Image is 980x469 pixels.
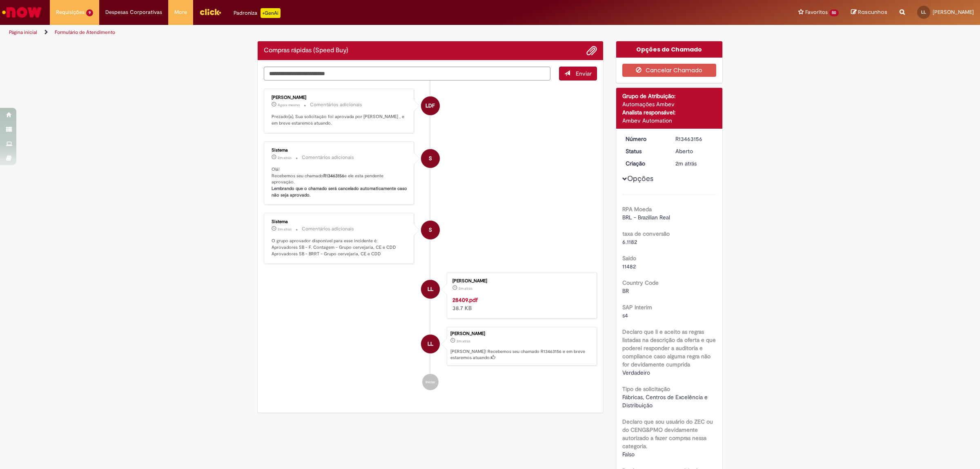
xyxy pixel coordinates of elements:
img: ServiceNow [1,4,43,20]
span: LL [921,9,926,15]
span: Verdadeiro [622,369,650,376]
button: Adicionar anexos [586,45,597,56]
span: Agora mesmo [278,103,300,107]
b: RPA Moeda [622,205,652,213]
b: Tipo de solicitação [622,385,670,393]
span: Despesas Corporativas [105,8,162,16]
span: 2m atrás [459,286,472,291]
div: Ambev Automation [622,116,717,125]
div: [PERSON_NAME] [272,95,408,100]
div: Padroniza [234,8,281,18]
span: 9 [86,9,93,16]
div: [PERSON_NAME] [450,331,592,336]
time: 29/08/2025 15:47:05 [675,160,697,167]
div: Sistema [272,148,408,153]
time: 29/08/2025 15:47:17 [278,155,292,160]
time: 29/08/2025 15:48:23 [278,103,300,107]
h2: Compras rápidas (Speed Buy) Histórico de tíquete [264,47,348,54]
span: BRL - Brazilian Real [622,214,670,221]
b: Country Code [622,279,659,286]
b: SAP Interim [622,304,652,311]
span: 2m atrás [457,339,470,344]
time: 29/08/2025 15:47:13 [278,227,292,232]
b: Declaro que li e aceito as regras listadas na descrição da oferta e que poderei responder a audit... [622,328,716,368]
a: Rascunhos [851,9,887,16]
div: Analista responsável: [622,108,717,116]
span: 2m atrás [675,160,697,167]
div: Automações Ambev [622,100,717,108]
span: Enviar [576,70,592,77]
span: BR [622,287,629,295]
span: Requisições [56,8,85,16]
p: [PERSON_NAME]! Recebemos seu chamado R13463156 e em breve estaremos atuando. [450,348,592,361]
span: s4 [622,312,628,319]
dt: Número [619,135,670,143]
div: Lucas Madeira De Lima [421,280,440,299]
a: 28409.pdf [452,296,478,304]
div: Lucas Madeira De Lima [421,335,440,353]
button: Cancelar Chamado [622,64,717,77]
div: Lucas De Faria Fernandes [421,96,440,115]
span: Falso [622,451,635,458]
time: 29/08/2025 15:47:02 [459,286,472,291]
span: 2m atrás [278,227,292,232]
span: [PERSON_NAME] [933,9,974,16]
div: R13463156 [675,135,713,143]
p: O grupo aprovador disponível para esse incidente é: Aprovadores SB - F. Contagem - Grupo cervejar... [272,238,408,257]
div: Aberto [675,147,713,155]
div: 29/08/2025 15:47:05 [675,159,713,167]
small: Comentários adicionais [302,154,354,161]
a: Página inicial [9,29,37,36]
div: Opções do Chamado [616,41,723,58]
span: 11482 [622,263,636,270]
p: +GenAi [261,8,281,18]
span: Rascunhos [858,8,887,16]
small: Comentários adicionais [302,226,354,232]
span: LL [428,279,433,299]
a: Formulário de Atendimento [55,29,115,36]
div: [PERSON_NAME] [452,279,588,284]
span: S [429,220,432,240]
textarea: Digite sua mensagem aqui... [264,67,550,81]
div: System [421,149,440,168]
li: Lucas Madeira De Lima [264,327,597,366]
span: Favoritos [805,8,828,16]
time: 29/08/2025 15:47:05 [457,339,470,344]
div: 38.7 KB [452,296,588,312]
div: Sistema [272,219,408,224]
span: 6.1182 [622,238,637,246]
b: R13463156 [323,173,344,179]
dt: Status [619,147,670,155]
dt: Criação [619,159,670,167]
span: 2m atrás [278,155,292,160]
div: Grupo de Atribuição: [622,92,717,100]
p: Prezado(a), Sua solicitação foi aprovada por [PERSON_NAME] , e em breve estaremos atuando. [272,114,408,126]
span: More [174,8,187,16]
p: Olá! Recebemos seu chamado e ele esta pendente aprovação. [272,166,408,199]
b: Lembrando que o chamado será cancelado automaticamente caso não seja aprovado. [272,185,408,198]
span: S [429,149,432,168]
button: Enviar [559,67,597,80]
b: Saldo [622,255,636,262]
ul: Histórico de tíquete [264,80,597,398]
b: taxa de conversão [622,230,670,237]
span: LL [428,334,433,354]
span: 50 [829,9,839,16]
b: Declaro que sou usuário do ZEC ou do CENG&PMO devidamente autorizado a fazer compras nessa catego... [622,418,713,450]
span: Fábricas, Centros de Excelência e Distribuição [622,393,709,409]
small: Comentários adicionais [310,101,362,108]
ul: Trilhas de página [6,25,647,40]
img: click_logo_yellow_360x200.png [199,6,221,18]
span: LDF [425,96,435,116]
div: System [421,221,440,239]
